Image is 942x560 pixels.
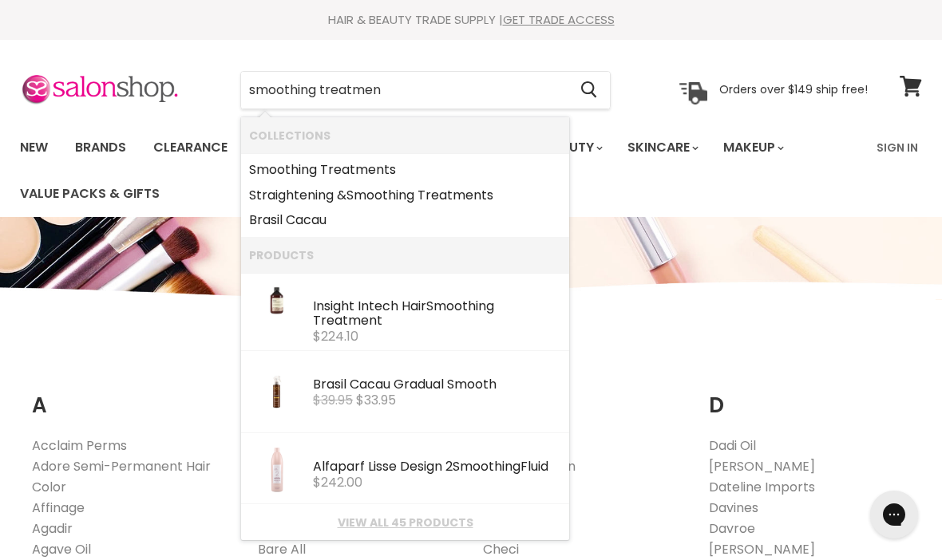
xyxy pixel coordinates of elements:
li: Products: Brasil Cacau Gradual Smooth [241,351,569,433]
p: Orders over $149 ship free! [719,82,868,97]
a: View all 45 products [249,516,561,529]
span: $242.00 [313,473,362,491]
a: Straightening & ments [249,183,561,208]
a: Davroe [709,519,755,538]
a: GET TRADE ACCESS [503,11,615,28]
b: Smoothing [453,457,520,475]
a: Agadir [32,519,73,538]
a: Sign In [867,131,928,164]
li: Products: Insight Intech Hair Smoothing Treatment [241,273,569,351]
a: Adore Semi-Permanent Hair Color [32,457,211,496]
h2: C [483,369,685,422]
a: Davines [709,499,758,517]
b: Smoothing [249,160,317,179]
a: [PERSON_NAME] [709,540,815,558]
a: New [8,131,60,164]
img: BC21_200x.jpg [255,359,299,426]
a: Value Packs & Gifts [8,177,172,211]
span: $33.95 [356,391,396,409]
b: Smoothing [426,297,494,315]
li: Products [241,237,569,273]
a: ments [249,157,561,183]
li: View All [241,504,569,540]
a: Beauty [534,131,612,164]
a: Brands [63,131,138,164]
b: Treat [418,186,453,204]
a: Agave Oil [32,540,91,558]
a: Acclaim Perms [32,436,127,455]
img: Alfaparf_Milano_KeratinTherapyLisse_Smoothing_Fluid_PF023342_01_200x.png [249,441,305,497]
b: Smoothing [346,186,414,204]
a: Dateline Imports [709,478,815,496]
button: Search [568,72,610,108]
s: $39.95 [313,391,353,409]
h2: D [709,369,911,422]
ul: Main menu [8,124,867,217]
div: Insight Intech Hair ment [313,299,561,329]
a: Brasil Cacau [249,207,561,233]
a: Checi [483,540,519,558]
a: Dadi Oil [709,436,756,455]
input: Search [241,72,568,108]
li: Collections: Straightening & Smoothing Treatments [241,183,569,208]
div: Alfaparf Lisse Design 2 Fluid [313,459,561,476]
a: Skincare [615,131,708,164]
b: Treat [313,311,348,329]
h2: A [32,369,234,422]
a: Clearance [141,131,239,164]
a: [PERSON_NAME] [709,457,815,475]
a: Makeup [711,131,794,164]
li: Collections [241,117,569,153]
span: $224.10 [313,327,358,345]
img: HairSmoothingTreatment_200x.jpg [249,281,305,318]
iframe: Gorgias live chat messenger [862,485,926,544]
li: Collections: Brasil Cacau [241,207,569,237]
a: Affinage [32,499,85,517]
form: Product [240,71,611,109]
li: Collections: Smoothing Treatments [241,153,569,183]
b: Treat [320,160,355,179]
li: Products: Alfaparf Lisse Design 2 Smoothing Fluid [241,433,569,504]
a: Bare All [258,540,306,558]
div: Brasil Cacau Gradual Smooth [313,377,561,394]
